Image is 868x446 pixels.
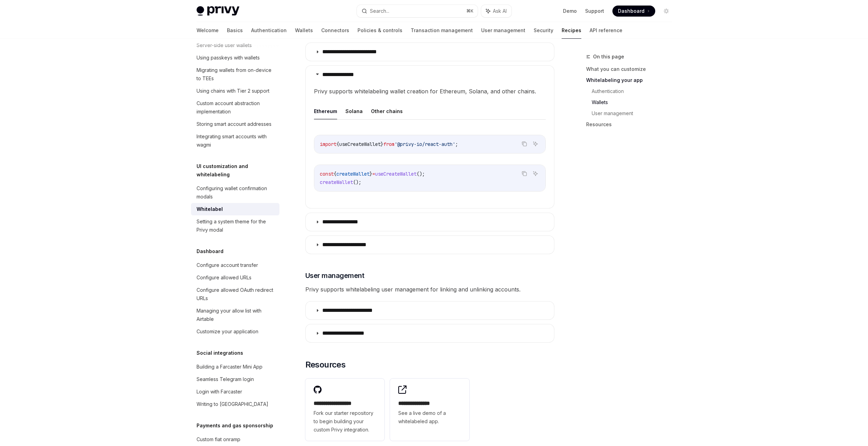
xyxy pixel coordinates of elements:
[197,54,260,62] div: Using passkeys with wallets
[197,273,251,282] div: Configure allowed URLs
[531,139,540,148] button: Ask AI
[197,132,275,149] div: Integrating smart accounts with wagmi
[191,284,279,305] a: Configure allowed OAuth redirect URLs
[612,6,655,17] a: Dashboard
[398,409,461,426] span: See a live demo of a whitelabeled app.
[197,184,275,201] div: Configuring wallet confirmation modals
[197,22,219,39] a: Welcome
[191,52,279,64] a: Using passkeys with wallets
[251,22,287,39] a: Authentication
[383,141,394,147] span: from
[370,171,372,177] span: }
[197,400,268,408] div: Writing to [GEOGRAPHIC_DATA]
[191,203,279,215] a: Whitelabel
[197,217,275,234] div: Setting a system theme for the Privy modal
[586,64,677,75] a: What you can customize
[314,86,546,96] span: Privy supports whitelabeling wallet creation for Ethereum, Solana, and other chains.
[618,8,645,15] span: Dashboard
[191,130,279,151] a: Integrating smart accounts with wagmi
[197,120,271,128] div: Storing smart account addresses
[372,171,375,177] span: =
[592,97,677,108] a: Wallets
[455,141,458,147] span: ;
[336,141,339,147] span: {
[394,141,455,147] span: '@privy-io/react-auth'
[320,171,334,177] span: const
[481,5,512,17] button: Ask AI
[357,5,478,17] button: Search...⌘K
[520,139,529,148] button: Copy the contents from the code block
[197,99,275,116] div: Custom account abstraction implementation
[357,22,402,39] a: Policies & controls
[585,8,604,15] a: Support
[586,75,677,86] a: Whitelabeling your app
[314,103,337,119] button: Ethereum
[336,171,370,177] span: createWallet
[375,171,417,177] span: useCreateWallet
[590,22,622,39] a: API reference
[197,286,275,303] div: Configure allowed OAuth redirect URLs
[197,375,254,383] div: Seamless Telegram login
[314,409,376,434] span: Fork our starter repository to begin building your custom Privy integration.
[197,349,243,357] h5: Social integrations
[370,7,389,15] div: Search...
[305,379,385,441] a: **** **** **** ***Fork our starter repository to begin building your custom Privy integration.
[562,22,581,39] a: Recipes
[345,103,363,119] button: Solana
[197,247,223,255] h5: Dashboard
[381,141,383,147] span: }
[534,22,553,39] a: Security
[531,169,540,178] button: Ask AI
[295,22,313,39] a: Wallets
[197,261,258,269] div: Configure account transfer
[191,259,279,271] a: Configure account transfer
[593,53,624,61] span: On this page
[191,182,279,203] a: Configuring wallet confirmation modals
[191,385,279,398] a: Login with Farcaster
[197,363,263,371] div: Building a Farcaster Mini App
[227,22,243,39] a: Basics
[305,65,554,208] details: **** **** *****Privy supports whitelabeling wallet creation for Ethereum, Solana, and other chain...
[191,398,279,410] a: Writing to [GEOGRAPHIC_DATA]
[563,8,577,15] a: Demo
[191,325,279,338] a: Customize your application
[411,22,473,39] a: Transaction management
[197,388,242,396] div: Login with Farcaster
[197,421,273,430] h5: Payments and gas sponsorship
[339,141,381,147] span: useCreateWallet
[197,6,239,16] img: light logo
[191,85,279,97] a: Using chains with Tier 2 support
[197,307,275,323] div: Managing your allow list with Airtable
[305,359,346,370] span: Resources
[321,22,349,39] a: Connectors
[191,215,279,236] a: Setting a system theme for the Privy modal
[305,285,554,294] span: Privy supports whitelabeling user management for linking and unlinking accounts.
[592,108,677,119] a: User management
[481,22,525,39] a: User management
[520,169,529,178] button: Copy the contents from the code block
[191,373,279,385] a: Seamless Telegram login
[197,435,240,444] div: Custom fiat onramp
[191,361,279,373] a: Building a Farcaster Mini App
[191,97,279,118] a: Custom account abstraction implementation
[334,171,336,177] span: {
[305,271,364,280] span: User management
[661,6,672,17] button: Toggle dark mode
[191,305,279,325] a: Managing your allow list with Airtable
[191,271,279,284] a: Configure allowed URLs
[191,433,279,446] a: Custom fiat onramp
[586,119,677,130] a: Resources
[371,103,403,119] button: Other chains
[592,86,677,97] a: Authentication
[320,179,353,185] span: createWallet
[197,66,275,83] div: Migrating wallets from on-device to TEEs
[417,171,425,177] span: ();
[466,8,474,14] span: ⌘ K
[493,8,507,15] span: Ask AI
[197,205,223,213] div: Whitelabel
[353,179,361,185] span: ();
[197,87,269,95] div: Using chains with Tier 2 support
[197,162,279,179] h5: UI customization and whitelabeling
[197,327,258,336] div: Customize your application
[320,141,336,147] span: import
